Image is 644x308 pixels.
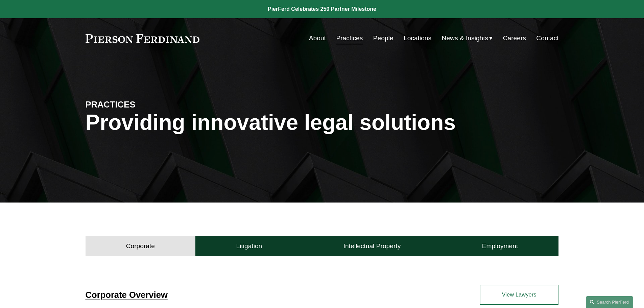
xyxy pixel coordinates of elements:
[586,296,633,308] a: Search this site
[373,32,393,45] a: People
[236,242,262,250] h4: Litigation
[336,32,363,45] a: Practices
[343,242,401,250] h4: Intellectual Property
[442,32,493,45] a: folder dropdown
[86,290,168,300] a: Corporate Overview
[482,242,518,250] h4: Employment
[126,242,155,250] h4: Corporate
[480,285,558,305] a: View Lawyers
[309,32,326,45] a: About
[86,110,559,135] h1: Providing innovative legal solutions
[404,32,431,45] a: Locations
[86,99,204,110] h4: PRACTICES
[503,32,526,45] a: Careers
[442,32,488,44] span: News & Insights
[536,32,558,45] a: Contact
